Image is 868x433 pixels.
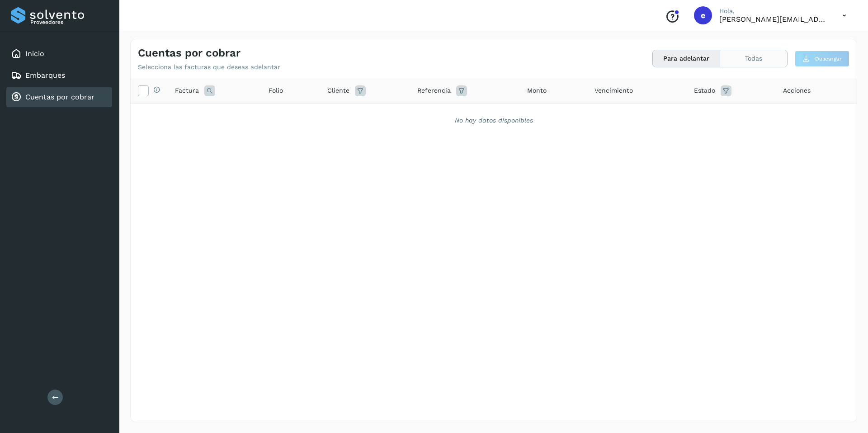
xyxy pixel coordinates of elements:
[795,51,849,67] button: Descargar
[327,86,349,95] span: Cliente
[720,50,787,67] button: Todas
[694,86,715,95] span: Estado
[719,15,828,24] p: ernesto+temporal@solvento.mx
[138,47,241,60] h4: Cuentas por cobrar
[6,87,112,107] div: Cuentas por cobrar
[175,86,199,95] span: Factura
[138,63,280,71] p: Selecciona las facturas que deseas adelantar
[594,86,633,95] span: Vencimiento
[527,86,547,95] span: Monto
[6,66,112,85] div: Embarques
[653,50,720,67] button: Para adelantar
[30,19,108,25] p: Proveedores
[269,86,283,95] span: Folio
[25,71,65,80] a: Embarques
[815,55,842,63] span: Descargar
[25,49,44,58] a: Inicio
[783,86,811,95] span: Acciones
[25,93,94,101] a: Cuentas por cobrar
[6,44,112,64] div: Inicio
[142,116,845,125] div: No hay datos disponibles
[719,7,828,15] p: Hola,
[417,86,451,95] span: Referencia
